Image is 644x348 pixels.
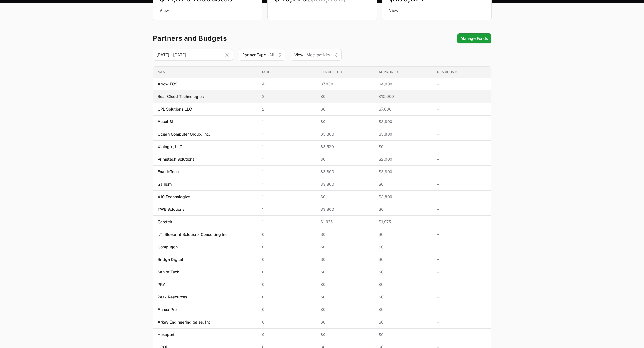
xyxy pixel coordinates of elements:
[262,282,312,287] span: 0
[379,319,428,325] span: $0
[379,81,428,87] span: $4,000
[433,67,491,78] th: Remaining
[379,144,428,150] span: $0
[320,244,370,250] span: $0
[437,194,487,200] span: -
[258,67,316,78] th: MDF
[379,307,428,312] span: $0
[437,232,487,237] span: -
[158,232,229,237] span: I.T. Blueprint Solutions Consulting Inc.
[158,294,187,300] span: Peak Resources
[437,269,487,275] span: -
[320,307,370,312] span: $0
[379,257,428,262] span: $0
[262,81,312,87] span: 4
[437,156,487,162] span: -
[437,257,487,262] span: -
[379,332,428,337] span: $0
[437,319,487,325] span: -
[262,332,312,337] span: 0
[158,332,175,337] span: Hexaport
[239,49,285,61] div: Partner Type filter
[457,33,491,43] button: Manage Funds
[262,269,312,275] span: 0
[379,282,428,287] span: $0
[158,257,183,262] span: Bridge Digital
[262,219,312,225] span: 1
[291,49,342,61] button: ViewMost activity
[262,106,312,112] span: 2
[158,144,182,150] span: Xiologix, LLC
[437,144,487,150] span: -
[320,294,370,300] span: $0
[158,207,185,212] span: TWE Solutions
[153,35,227,42] h3: Partners and Budgets
[437,94,487,99] span: -
[320,94,370,99] span: $0
[379,194,428,200] span: $3,800
[379,219,428,225] span: $1,975
[461,35,488,42] span: Manage Funds
[294,52,303,58] span: View
[320,219,370,225] span: $1,975
[320,207,370,212] span: $3,800
[437,244,487,250] span: -
[437,131,487,137] span: -
[379,232,428,237] span: $0
[379,207,428,212] span: $0
[437,119,487,124] span: -
[379,119,428,124] span: $3,800
[320,232,370,237] span: $0
[262,182,312,187] span: 1
[320,182,370,187] span: $3,800
[379,94,428,99] span: $10,000
[262,169,312,175] span: 1
[158,219,172,225] span: Caretek
[158,119,173,124] span: Accel BI
[153,67,258,78] th: Name
[262,207,312,212] span: 1
[262,131,312,137] span: 1
[437,307,487,312] span: -
[437,332,487,337] span: -
[320,156,370,162] span: $0
[291,49,342,61] div: View Type filter
[320,81,370,87] span: $7,000
[320,106,370,112] span: $0
[437,219,487,225] span: -
[374,67,433,78] th: Approved
[379,182,428,187] span: $0
[320,119,370,124] span: $0
[379,156,428,162] span: $2,000
[320,282,370,287] span: $0
[153,49,491,61] section: MDF overview filters
[239,49,285,61] button: Partner TypeAll
[158,194,190,200] span: X10 Technologies
[437,207,487,212] span: -
[262,156,312,162] span: 1
[158,182,172,187] span: Gallium
[262,144,312,150] span: 1
[262,257,312,262] span: 0
[320,144,370,150] span: $3,520
[262,94,312,99] span: 2
[437,182,487,187] span: -
[262,244,312,250] span: 0
[153,51,233,58] div: Date range picker
[437,294,487,300] span: -
[158,106,192,112] span: GPL Solutions LLC
[158,81,177,87] span: Arrow ECS
[158,94,204,99] span: Bear Cloud Technologies
[379,294,428,300] span: $0
[437,106,487,112] span: -
[262,232,312,237] span: 0
[262,194,312,200] span: 1
[262,307,312,312] span: 0
[320,257,370,262] span: $0
[158,169,179,175] span: EnableTech
[320,131,370,137] span: $3,800
[158,282,166,287] span: PKA
[437,282,487,287] span: -
[320,319,370,325] span: $0
[307,52,330,58] span: Most activity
